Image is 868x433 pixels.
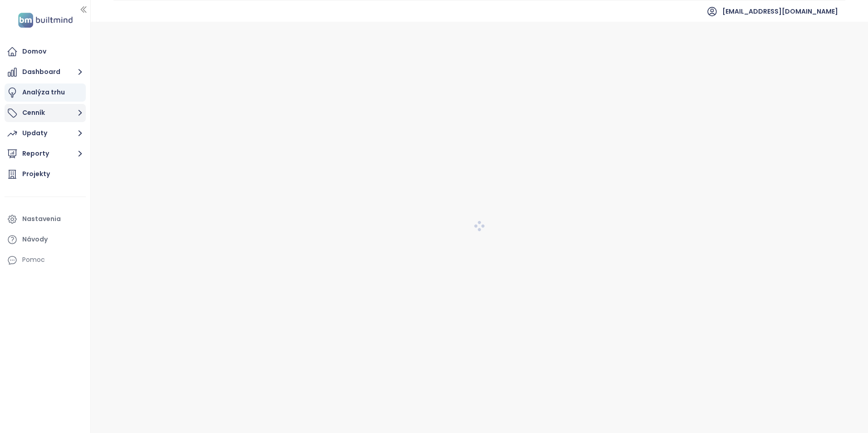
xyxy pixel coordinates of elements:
button: Cenník [5,104,86,122]
a: Domov [5,43,86,61]
div: Pomoc [5,251,86,269]
a: Návody [5,231,86,249]
div: Updaty [22,128,47,139]
a: Projekty [5,165,86,183]
button: Reporty [5,145,86,163]
img: logo [15,11,75,30]
div: Návody [22,234,48,245]
div: Nastavenia [22,213,61,225]
span: [EMAIL_ADDRESS][DOMAIN_NAME] [722,0,838,22]
a: Analýza trhu [5,84,86,102]
button: Dashboard [5,63,86,81]
div: Domov [22,46,46,57]
a: Nastavenia [5,210,86,228]
div: Analýza trhu [22,87,65,98]
div: Pomoc [22,254,45,266]
div: Projekty [22,168,50,180]
button: Updaty [5,124,86,143]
